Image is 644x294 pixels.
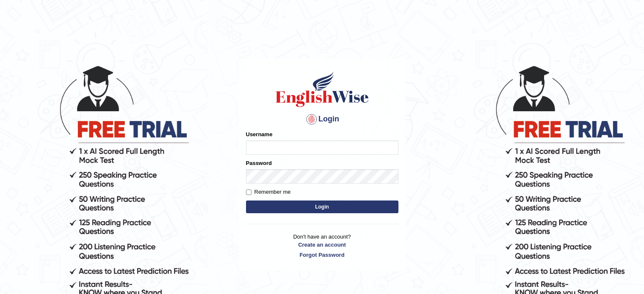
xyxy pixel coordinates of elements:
label: Username [246,130,273,138]
button: Login [246,201,398,213]
img: Logo of English Wise sign in for intelligent practice with AI [274,70,370,108]
label: Remember me [246,188,291,196]
input: Remember me [246,190,252,195]
a: Forgot Password [246,251,398,259]
label: Password [246,159,272,167]
a: Create an account [246,241,398,249]
p: Don't have an account? [246,233,398,259]
h4: Login [246,113,398,126]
